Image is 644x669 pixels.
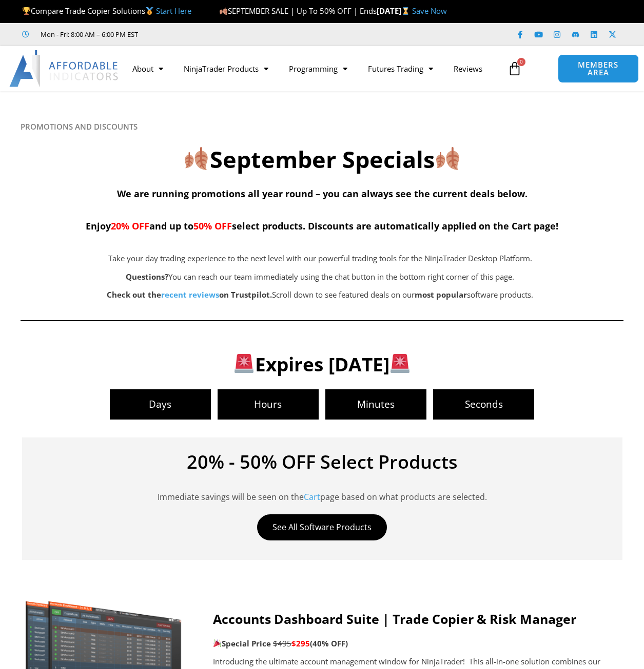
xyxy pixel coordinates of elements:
[517,58,525,66] span: 0
[37,476,607,504] p: Immediate savings will be seen on the page based on what products are selected.
[569,61,628,76] span: MEMBERS AREA
[219,6,377,16] span: SEPTEMBER SALE | Up To 50% OFF | Ends
[415,289,467,300] b: most popular
[558,54,639,83] a: MEMBERS AREA
[110,400,211,409] span: Days
[72,270,569,284] p: You can reach our team immediately using the chat button in the bottom right corner of this page.
[146,7,153,15] img: 🥇
[23,7,30,15] img: 🏆
[358,57,443,80] a: Futures Trading
[235,354,253,373] img: 🚨
[126,271,168,282] strong: Questions?
[173,57,279,80] a: NinjaTrader Products
[9,50,120,87] img: LogoAI | Affordable Indicators – NinjaTrader
[72,288,569,302] p: Scroll down to see featured deals on our software products.
[108,253,532,263] span: Take your day trading experience to the next level with our powerful trading tools for the NinjaT...
[433,400,534,409] span: Seconds
[161,289,219,300] a: recent reviews
[5,352,639,377] h3: Expires [DATE]
[377,6,412,16] strong: [DATE]
[291,638,310,649] span: $295
[218,400,319,409] span: Hours
[193,220,232,232] span: 50% OFF
[213,610,576,628] strong: Accounts Dashboard Suite | Trade Copier & Risk Manager
[273,638,291,649] span: $495
[152,29,306,39] iframe: Customer reviews powered by Trustpilot
[213,638,271,649] strong: Special Price
[492,54,537,83] a: 0
[325,400,426,409] span: Minutes
[185,147,208,170] img: 🍂
[38,28,138,40] span: Mon - Fri: 8:00 AM – 6:00 PM EST
[21,122,623,132] h6: PROMOTIONS AND DISCOUNTS
[22,6,191,16] span: Compare Trade Copier Solutions
[156,6,191,16] a: Start Here
[412,6,447,16] a: Save Now
[111,220,149,232] span: 20% OFF
[443,57,493,80] a: Reviews
[257,514,387,540] a: See All Software Products
[391,354,409,373] img: 🚨
[310,638,348,649] b: (40% OFF)
[436,147,459,170] img: 🍂
[86,220,558,232] span: Enjoy and up to select products. Discounts are automatically applied on the Cart page!
[122,57,173,80] a: About
[21,144,623,175] h2: September Specials
[213,639,221,647] img: 🎉
[117,187,528,200] span: We are running promotions all year round – you can always see the current deals below.
[402,7,409,15] img: ⌛
[279,57,358,80] a: Programming
[220,7,227,15] img: 🍂
[37,453,607,471] h4: 20% - 50% OFF Select Products
[122,57,502,80] nav: Menu
[107,289,272,300] strong: Check out the on Trustpilot.
[304,491,320,503] a: Cart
